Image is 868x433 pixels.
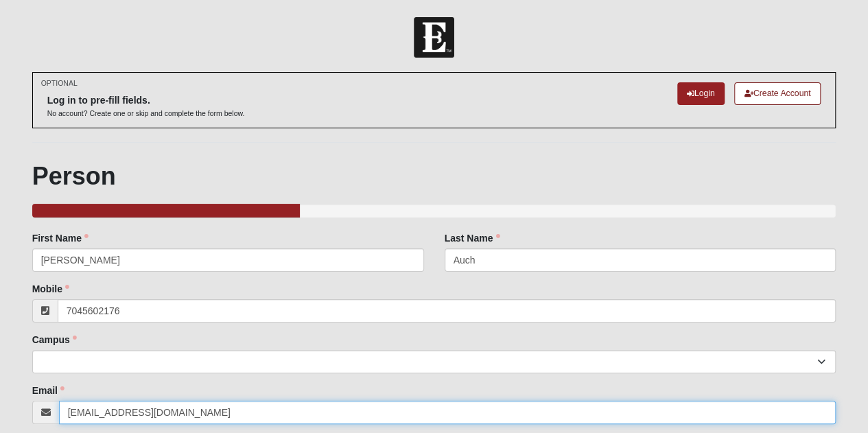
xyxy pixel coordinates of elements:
[414,17,454,58] img: Church of Eleven22 Logo
[32,384,64,397] label: Email
[677,82,725,105] a: Login
[32,161,836,191] h1: Person
[734,82,821,105] a: Create Account
[32,333,77,347] label: Campus
[47,95,245,106] h6: Log in to pre-fill fields.
[32,282,69,296] label: Mobile
[41,78,78,89] small: OPTIONAL
[445,231,500,245] label: Last Name
[47,108,245,119] p: No account? Create one or skip and complete the form below.
[32,231,89,245] label: First Name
